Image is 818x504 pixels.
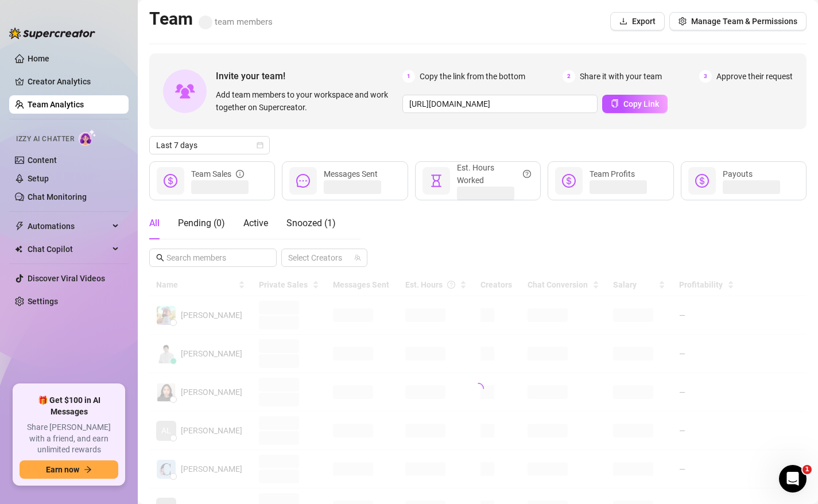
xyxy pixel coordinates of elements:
span: dollar-circle [562,174,576,188]
span: search [156,254,164,262]
span: Add team members to your workspace and work together on Supercreator. [216,88,398,114]
span: Izzy AI Chatter [16,134,74,145]
span: 2 [563,70,575,83]
span: info-circle [236,168,244,180]
span: loading [472,383,484,394]
span: 1 [402,70,415,83]
input: Search members [166,251,261,264]
span: Team Profits [590,169,635,179]
span: 🎁 Get $100 in AI Messages [20,395,118,417]
span: Manage Team & Permissions [691,17,797,26]
a: Creator Analytics [28,72,119,91]
img: logo-BBDzfeDw.svg [9,28,95,39]
span: download [619,17,627,25]
span: team members [199,17,273,27]
iframe: Intercom live chat [779,465,807,493]
a: Chat Monitoring [28,192,87,201]
span: Copy Link [623,99,659,108]
span: Snoozed ( 1 ) [286,218,336,228]
div: All [149,216,160,230]
span: Chat Copilot [28,240,109,258]
div: Pending ( 0 ) [178,216,225,230]
span: question-circle [523,161,531,187]
img: Chat Copilot [15,245,22,253]
span: setting [679,17,687,25]
button: Export [610,12,665,30]
a: Home [28,54,49,63]
img: AI Chatter [79,129,96,146]
a: Team Analytics [28,100,84,109]
span: Payouts [723,169,753,179]
span: dollar-circle [695,174,709,188]
span: Export [632,17,656,26]
h2: Team [149,8,273,30]
span: message [296,174,310,188]
span: Earn now [46,465,79,474]
span: Last 7 days [156,137,263,154]
a: Content [28,156,57,165]
span: Share it with your team [580,70,662,83]
a: Settings [28,297,58,306]
button: Manage Team & Permissions [669,12,807,30]
span: Invite your team! [216,69,402,83]
span: calendar [257,142,263,149]
span: copy [611,99,619,107]
span: Active [243,218,268,228]
span: thunderbolt [15,222,24,231]
span: Copy the link from the bottom [420,70,525,83]
span: 1 [803,465,812,474]
span: hourglass [429,174,443,188]
span: team [354,254,361,261]
span: Messages Sent [324,169,378,179]
button: Earn nowarrow-right [20,460,118,479]
span: 3 [699,70,712,83]
div: Est. Hours Worked [457,161,531,187]
a: Setup [28,174,49,183]
span: Share [PERSON_NAME] with a friend, and earn unlimited rewards [20,422,118,456]
div: Team Sales [191,168,244,180]
button: Copy Link [602,95,668,113]
span: Approve their request [716,70,793,83]
span: arrow-right [84,466,92,474]
span: Automations [28,217,109,235]
span: dollar-circle [164,174,177,188]
a: Discover Viral Videos [28,274,105,283]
